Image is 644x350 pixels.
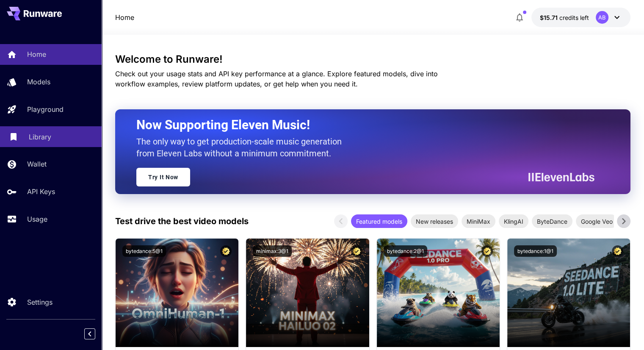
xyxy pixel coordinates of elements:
[27,104,64,114] p: Playground
[27,159,47,169] p: Wallet
[481,245,493,257] button: Certified Model – Vetted for best performance and includes a commercial license.
[253,245,292,257] button: minimax:3@1
[540,14,559,21] span: $15.71
[115,12,134,22] nav: breadcrumb
[27,186,55,197] p: API Keys
[596,11,608,24] div: AB
[576,217,618,226] span: Google Veo
[351,214,407,228] div: Featured models
[27,297,53,307] p: Settings
[531,8,630,27] button: $15.71307AB
[27,77,50,87] p: Models
[351,245,362,257] button: Certified Model – Vetted for best performance and includes a commercial license.
[377,239,500,347] img: alt
[116,239,238,347] img: alt
[246,239,369,347] img: alt
[499,217,528,226] span: KlingAI
[507,239,630,347] img: alt
[532,217,572,226] span: ByteDance
[122,245,166,257] button: bytedance:5@1
[411,217,458,226] span: New releases
[612,245,623,257] button: Certified Model – Vetted for best performance and includes a commercial license.
[351,217,407,226] span: Featured models
[27,214,47,224] p: Usage
[411,214,458,228] div: New releases
[115,12,134,22] a: Home
[462,217,495,226] span: MiniMax
[115,69,438,88] span: Check out your usage stats and API key performance at a glance. Explore featured models, dive int...
[136,117,588,133] h2: Now Supporting Eleven Music!
[462,214,495,228] div: MiniMax
[136,168,190,186] a: Try It Now
[136,136,348,159] p: The only way to get production-scale music generation from Eleven Labs without a minimum commitment.
[499,214,528,228] div: KlingAI
[576,214,618,228] div: Google Veo
[540,13,589,22] div: $15.71307
[514,245,557,257] button: bytedance:1@1
[115,215,249,228] p: Test drive the best video models
[84,328,95,339] button: Collapse sidebar
[559,14,589,21] span: credits left
[29,132,51,142] p: Library
[220,245,232,257] button: Certified Model – Vetted for best performance and includes a commercial license.
[384,245,427,257] button: bytedance:2@1
[532,214,572,228] div: ByteDance
[115,53,630,65] h3: Welcome to Runware!
[27,49,46,59] p: Home
[91,326,102,342] div: Collapse sidebar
